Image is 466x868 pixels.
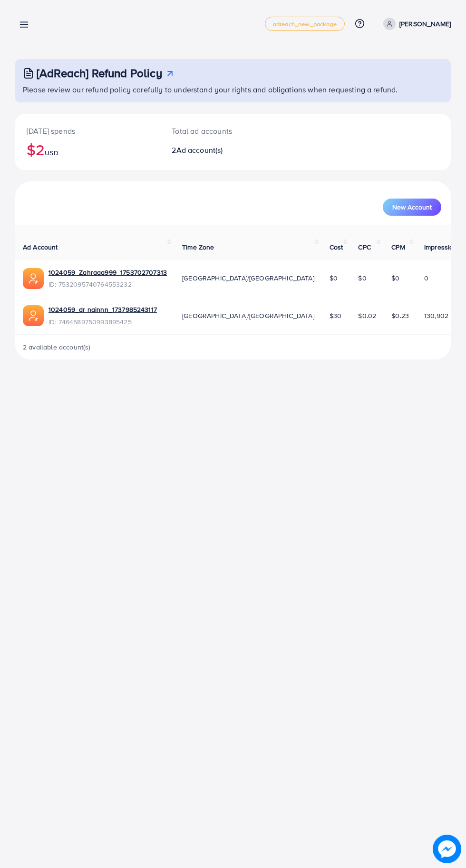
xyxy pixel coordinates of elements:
[49,305,157,314] a: 1024059_dr nainnn_1737985243117
[27,125,149,137] p: [DATE] spends
[49,317,157,327] span: ID: 7464589750993895425
[172,125,258,137] p: Total ad accounts
[273,21,337,27] span: adreach_new_package
[399,18,451,30] p: [PERSON_NAME]
[358,273,366,283] span: $0
[182,242,214,252] span: Time Zone
[49,279,167,289] span: ID: 7532095740764553232
[424,311,448,320] span: 130,902
[391,311,409,320] span: $0.23
[23,305,44,326] img: ic-ads-acc.e4c84228.svg
[265,17,345,31] a: adreach_new_package
[27,140,149,159] h2: $2
[49,268,167,277] a: 1024059_Zahraaa999_1753702707313
[379,18,451,30] a: [PERSON_NAME]
[45,148,58,158] span: USD
[358,242,370,252] span: CPC
[433,835,461,863] img: image
[176,145,223,155] span: Ad account(s)
[23,342,91,352] span: 2 available account(s)
[330,273,338,283] span: $0
[391,242,405,252] span: CPM
[182,311,314,320] span: [GEOGRAPHIC_DATA]/[GEOGRAPHIC_DATA]
[330,242,343,252] span: Cost
[392,204,432,210] span: New Account
[330,311,341,320] span: $30
[383,199,441,216] button: New Account
[424,242,457,252] span: Impression
[172,146,258,155] h2: 2
[23,242,58,252] span: Ad Account
[424,273,428,283] span: 0
[391,273,399,283] span: $0
[23,84,445,95] p: Please review our refund policy carefully to understand your rights and obligations when requesti...
[358,311,376,320] span: $0.02
[37,66,162,80] h3: [AdReach] Refund Policy
[182,273,314,283] span: [GEOGRAPHIC_DATA]/[GEOGRAPHIC_DATA]
[23,268,44,289] img: ic-ads-acc.e4c84228.svg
